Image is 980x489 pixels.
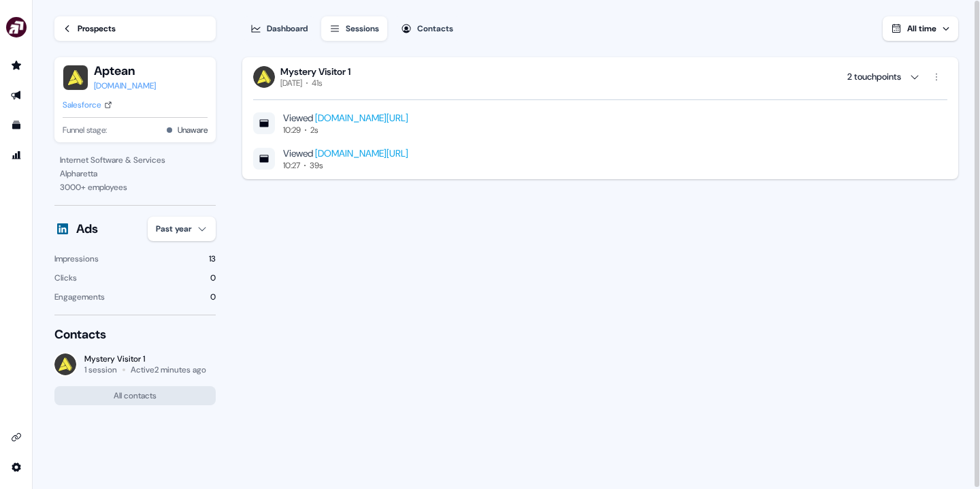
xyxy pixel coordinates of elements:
a: Go to outbound experience [5,84,27,106]
a: Go to templates [5,114,27,136]
button: Sessions [321,16,387,41]
div: Salesforce [63,98,101,112]
div: Sessions [346,22,379,35]
a: Go to integrations [5,456,27,478]
div: 2 touchpoints [847,70,901,84]
button: All time [883,16,958,41]
div: 10:29 [283,125,301,136]
div: Mystery Visitor 1[DATE]41s 2 touchpoints [253,89,947,171]
div: Viewed [283,111,408,125]
div: 1 session [84,364,117,375]
div: 3000 + employees [60,180,210,194]
div: 0 [210,271,216,285]
a: Go to integrations [5,426,27,448]
div: 41s [312,78,322,89]
button: Unaware [178,123,208,137]
a: Go to attribution [5,144,27,166]
button: Past year [148,217,216,241]
button: All contacts [54,386,216,405]
div: Clicks [54,271,77,285]
a: Salesforce [63,98,112,112]
div: 10:27 [283,160,300,171]
div: Impressions [54,252,99,266]
div: Mystery Visitor 1 [280,65,350,78]
a: [DOMAIN_NAME][URL] [315,112,408,124]
div: 13 [209,252,216,266]
div: Dashboard [267,22,308,35]
span: All time [907,23,936,34]
button: Contacts [393,16,461,41]
div: Prospects [78,22,116,35]
div: Contacts [54,326,216,343]
div: Active 2 minutes ago [131,364,206,375]
div: 0 [210,290,216,304]
a: [DOMAIN_NAME][URL] [315,147,408,159]
div: 39s [310,160,323,171]
div: Ads [76,221,98,237]
div: Mystery Visitor 1 [84,353,206,364]
a: Prospects [54,16,216,41]
div: [DATE] [280,78,302,89]
span: Funnel stage: [63,123,107,137]
div: 2s [310,125,318,136]
div: Internet Software & Services [60,153,210,167]
div: Contacts [417,22,453,35]
a: [DOMAIN_NAME] [94,79,156,93]
button: Dashboard [242,16,316,41]
button: Mystery Visitor 1[DATE]41s 2 touchpoints [253,65,947,89]
div: Viewed [283,146,408,160]
div: Engagements [54,290,105,304]
a: Go to prospects [5,54,27,76]
button: Aptean [94,63,156,79]
div: Alpharetta [60,167,210,180]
